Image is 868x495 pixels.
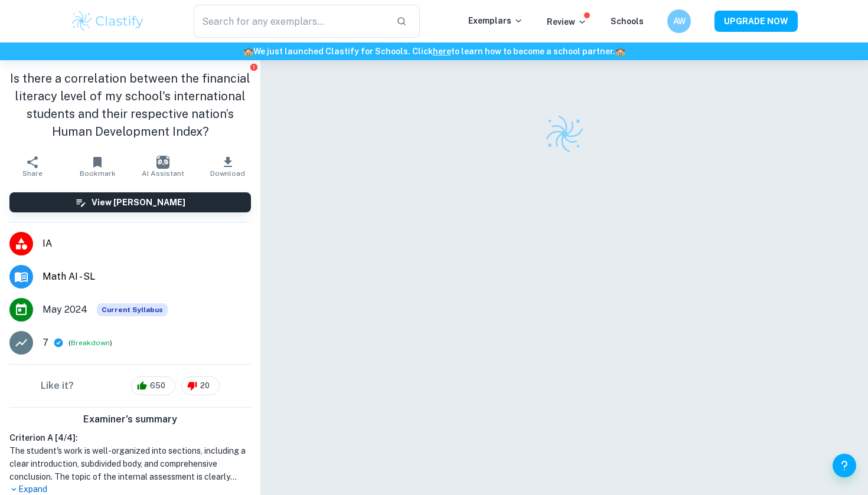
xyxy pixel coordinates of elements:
div: This exemplar is based on the current syllabus. Feel free to refer to it for inspiration/ideas wh... [97,303,168,316]
h6: Criterion A [ 4 / 4 ]: [9,431,251,444]
button: Breakdown [71,337,110,348]
p: Review [547,15,587,28]
span: 🏫 [615,47,625,56]
span: IA [43,237,251,251]
button: Help and Feedback [833,454,856,477]
img: Clastify logo [70,9,145,33]
button: Report issue [249,63,258,71]
button: AW [667,9,691,33]
h6: AW [673,15,686,28]
p: 7 [43,336,48,350]
span: Share [22,169,43,178]
h6: View [PERSON_NAME] [92,196,185,209]
span: AI Assistant [142,169,184,178]
button: Download [195,150,260,183]
p: Exemplars [468,14,523,27]
h1: Is there a correlation between the financial literacy level of my school's international students... [9,70,251,140]
img: Clastify logo [544,113,585,155]
span: Math AI - SL [43,270,251,284]
span: ( ) [68,337,112,349]
span: 650 [143,380,172,392]
span: 20 [194,380,216,392]
button: UPGRADE NOW [714,11,798,32]
a: Schools [611,17,644,26]
img: AI Assistant [156,156,169,169]
span: Bookmark [80,169,116,178]
span: Download [210,169,245,178]
button: View [PERSON_NAME] [9,192,251,212]
h6: Examiner's summary [5,412,256,427]
h6: Like it? [41,379,74,393]
button: AI Assistant [130,150,195,183]
h6: We just launched Clastify for Schools. Click to learn how to become a school partner. [2,45,866,58]
input: Search for any exemplars... [194,5,387,38]
h1: The student's work is well-organized into sections, including a clear introduction, subdivided bo... [9,444,251,483]
span: May 2024 [43,303,87,317]
div: 650 [131,376,175,395]
button: Bookmark [65,150,130,183]
span: 🏫 [243,47,253,56]
span: Current Syllabus [97,303,168,316]
a: here [433,47,451,56]
div: 20 [181,376,220,395]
